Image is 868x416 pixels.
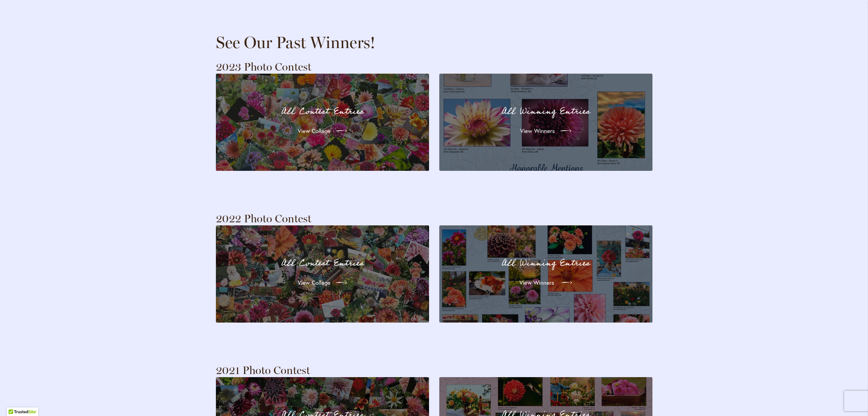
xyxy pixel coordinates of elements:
[292,273,352,292] a: View Collage
[452,104,640,119] p: All Winning Entries
[520,127,555,135] span: View Winners
[514,273,577,292] a: View Winners
[298,127,330,135] span: View Collage
[452,256,640,270] p: All Winning Entries
[298,279,330,287] span: View Collage
[515,121,577,140] a: View Winners
[228,256,417,270] p: All Contest Entries
[216,60,652,74] h3: 2023 Photo Contest
[519,279,554,287] span: View Winners
[292,121,352,140] a: View Collage
[216,33,652,52] h2: See Our Past Winners!
[216,212,652,225] h3: 2022 Photo Contest
[228,104,417,119] p: All Contest Entries
[216,363,652,377] h3: 2021 Photo Contest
